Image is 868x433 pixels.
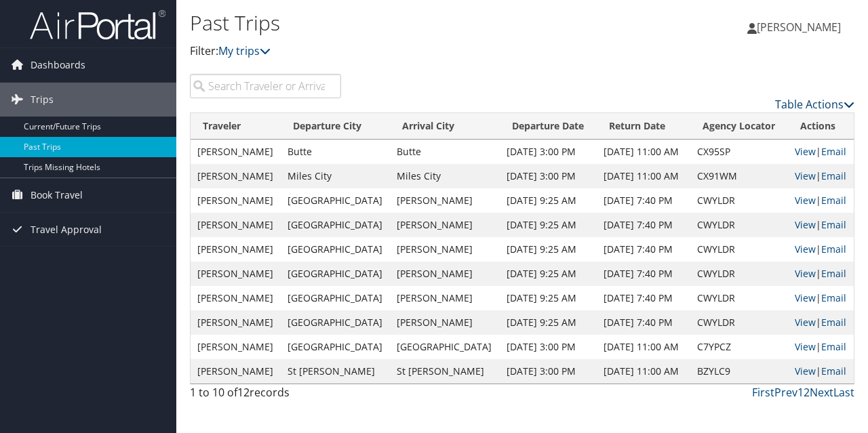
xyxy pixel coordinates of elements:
[690,286,788,310] td: CWYLDR
[795,169,816,182] a: View
[190,384,341,407] div: 1 to 10 of records
[690,188,788,213] td: CWYLDR
[757,20,841,35] span: [PERSON_NAME]
[597,335,690,359] td: [DATE] 11:00 AM
[690,213,788,237] td: CWYLDR
[191,213,281,237] td: [PERSON_NAME]
[390,335,499,359] td: [GEOGRAPHIC_DATA]
[281,213,390,237] td: [GEOGRAPHIC_DATA]
[597,140,690,164] td: [DATE] 11:00 AM
[597,286,690,310] td: [DATE] 7:40 PM
[191,113,281,140] th: Traveler: activate to sort column ascending
[597,213,690,237] td: [DATE] 7:40 PM
[191,237,281,262] td: [PERSON_NAME]
[500,335,597,359] td: [DATE] 3:00 PM
[390,164,499,188] td: Miles City
[281,237,390,262] td: [GEOGRAPHIC_DATA]
[500,213,597,237] td: [DATE] 9:25 AM
[597,262,690,286] td: [DATE] 7:40 PM
[191,359,281,384] td: [PERSON_NAME]
[821,243,846,255] a: Email
[390,262,499,286] td: [PERSON_NAME]
[795,340,816,353] a: View
[821,169,846,182] a: Email
[31,213,102,247] span: Travel Approval
[821,316,846,329] a: Email
[190,74,341,98] input: Search Traveler or Arrival City
[597,113,690,140] th: Return Date: activate to sort column ascending
[281,335,390,359] td: [GEOGRAPHIC_DATA]
[500,188,597,213] td: [DATE] 9:25 AM
[390,310,499,335] td: [PERSON_NAME]
[390,286,499,310] td: [PERSON_NAME]
[281,113,390,140] th: Departure City: activate to sort column ascending
[821,218,846,231] a: Email
[281,286,390,310] td: [GEOGRAPHIC_DATA]
[795,194,816,207] a: View
[390,188,499,213] td: [PERSON_NAME]
[795,365,816,377] a: View
[752,385,774,400] a: First
[788,164,854,188] td: |
[597,188,690,213] td: [DATE] 7:40 PM
[788,262,854,286] td: |
[795,291,816,304] a: View
[821,267,846,280] a: Email
[821,145,846,158] a: Email
[190,9,633,37] h1: Past Trips
[31,178,83,212] span: Book Travel
[30,9,165,41] img: airportal-logo.png
[500,140,597,164] td: [DATE] 3:00 PM
[788,335,854,359] td: |
[500,113,597,140] th: Departure Date: activate to sort column ascending
[821,365,846,377] a: Email
[500,310,597,335] td: [DATE] 9:25 AM
[788,310,854,335] td: |
[690,113,788,140] th: Agency Locator: activate to sort column ascending
[690,310,788,335] td: CWYLDR
[191,310,281,335] td: [PERSON_NAME]
[775,97,854,112] a: Table Actions
[31,48,85,82] span: Dashboards
[191,335,281,359] td: [PERSON_NAME]
[795,243,816,255] a: View
[821,194,846,207] a: Email
[191,140,281,164] td: [PERSON_NAME]
[690,262,788,286] td: CWYLDR
[390,359,499,384] td: St [PERSON_NAME]
[821,291,846,304] a: Email
[390,213,499,237] td: [PERSON_NAME]
[795,267,816,280] a: View
[500,262,597,286] td: [DATE] 9:25 AM
[31,83,54,117] span: Trips
[795,316,816,329] a: View
[390,237,499,262] td: [PERSON_NAME]
[218,43,271,58] a: My trips
[788,359,854,384] td: |
[500,237,597,262] td: [DATE] 9:25 AM
[390,113,499,140] th: Arrival City: activate to sort column ascending
[281,140,390,164] td: Butte
[810,385,833,400] a: Next
[788,140,854,164] td: |
[500,359,597,384] td: [DATE] 3:00 PM
[597,237,690,262] td: [DATE] 7:40 PM
[795,218,816,231] a: View
[190,43,633,60] p: Filter:
[597,359,690,384] td: [DATE] 11:00 AM
[597,164,690,188] td: [DATE] 11:00 AM
[747,7,854,47] a: [PERSON_NAME]
[281,164,390,188] td: Miles City
[821,340,846,353] a: Email
[774,385,797,400] a: Prev
[788,237,854,262] td: |
[804,385,810,400] a: 2
[281,310,390,335] td: [GEOGRAPHIC_DATA]
[237,385,250,400] span: 12
[795,145,816,158] a: View
[788,113,854,140] th: Actions
[690,237,788,262] td: CWYLDR
[191,164,281,188] td: [PERSON_NAME]
[500,164,597,188] td: [DATE] 3:00 PM
[281,359,390,384] td: St [PERSON_NAME]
